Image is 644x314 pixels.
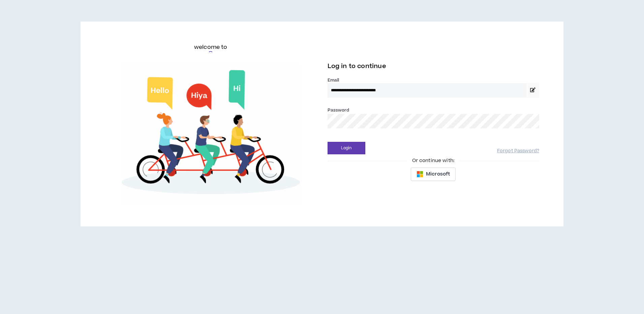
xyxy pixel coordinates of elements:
[194,43,227,51] h6: welcome to
[105,63,317,205] img: Welcome to Wripple
[328,142,365,154] button: Login
[328,107,349,113] label: Password
[426,170,450,178] span: Microsoft
[328,77,540,83] label: Email
[407,157,459,164] span: Or continue with:
[411,167,456,181] button: Microsoft
[497,148,539,154] a: Forgot Password?
[328,62,386,70] span: Log in to continue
